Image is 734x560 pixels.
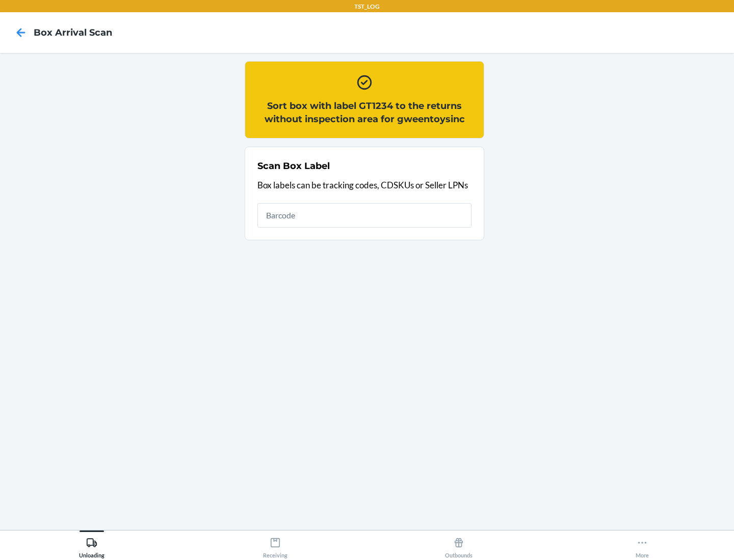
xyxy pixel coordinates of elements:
[34,26,112,39] h4: Box Arrival Scan
[257,179,471,192] p: Box labels can be tracking codes, CDSKUs or Seller LPNs
[354,2,380,11] p: TST_LOG
[183,530,367,558] button: Receiving
[636,533,649,558] div: More
[550,530,734,558] button: More
[367,530,550,558] button: Outbounds
[263,533,287,558] div: Receiving
[257,203,471,228] input: Barcode
[257,159,330,173] h2: Scan Box Label
[445,533,473,558] div: Outbounds
[257,99,471,126] h2: Sort box with label GT1234 to the returns without inspection area for gweentoysinc
[79,533,104,558] div: Unloading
